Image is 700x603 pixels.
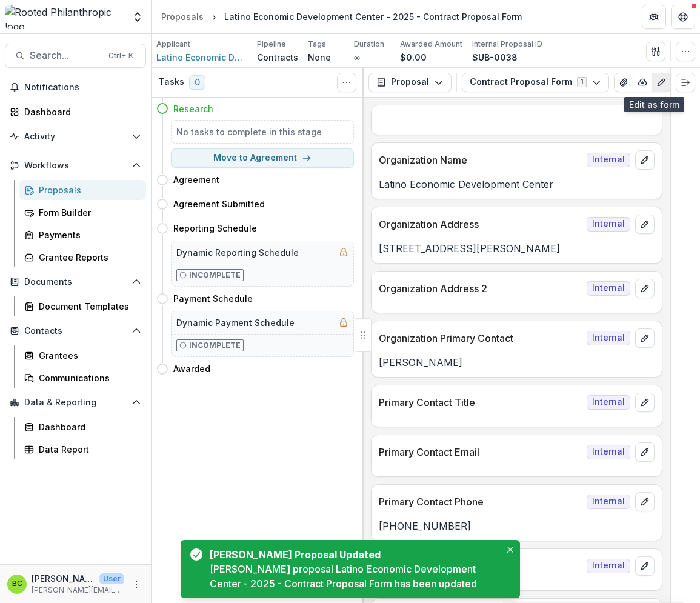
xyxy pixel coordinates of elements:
button: edit [635,279,655,298]
span: Latino Economic Development Center [156,51,247,64]
div: Dashboard [24,105,136,118]
p: SUB-0038 [472,51,518,64]
p: Organization Address [379,217,582,232]
h4: Agreement Submitted [173,198,265,210]
button: edit [635,150,655,170]
a: Payments [19,225,146,245]
span: Contacts [24,326,127,336]
span: Internal [587,331,630,345]
a: Document Templates [19,296,146,316]
p: Applicant [156,39,190,50]
div: Proposals [161,10,204,23]
div: Grantees [39,349,136,362]
p: Primary Contact Title [379,395,582,410]
p: Organization Address 2 [379,281,582,296]
span: Workflows [24,161,127,171]
button: edit [635,215,655,234]
button: Open Documents [5,272,146,292]
span: Internal [587,559,630,573]
a: Communications [19,368,146,388]
p: [PERSON_NAME] [32,572,95,585]
span: Activity [24,132,127,142]
p: Pipeline [257,39,286,50]
h4: Payment Schedule [173,292,253,305]
button: Open Workflows [5,156,146,175]
a: Form Builder [19,202,146,222]
button: Open entity switcher [129,5,146,29]
div: Data Report [39,443,136,456]
a: Dashboard [5,102,146,122]
button: Open Contacts [5,321,146,341]
h3: Tasks [159,77,184,87]
div: Form Builder [39,206,136,219]
p: Primary Contact Email [379,445,582,459]
div: Dashboard [39,421,136,433]
p: ∞ [354,51,360,64]
button: Open Data & Reporting [5,393,146,412]
p: Awarded Amount [400,39,462,50]
span: Internal [587,395,630,410]
h5: Dynamic Payment Schedule [176,316,295,329]
p: None [308,51,331,64]
span: 0 [189,75,205,90]
h5: No tasks to complete in this stage [176,125,348,138]
div: Communications [39,371,136,384]
p: Incomplete [189,340,241,351]
p: Organization Name [379,153,582,167]
a: Proposals [19,180,146,200]
button: Get Help [671,5,695,29]
button: Notifications [5,78,146,97]
a: Grantees [19,345,146,365]
span: Notifications [24,82,141,93]
button: Move to Agreement [171,148,354,168]
a: Proposals [156,8,208,25]
p: Latino Economic Development Center [379,177,655,192]
p: Organization Primary Contact [379,331,582,345]
p: Internal Proposal ID [472,39,542,50]
span: Internal [587,217,630,232]
p: [PERSON_NAME][EMAIL_ADDRESS][DOMAIN_NAME] [32,585,124,596]
button: Expand right [676,73,695,92]
button: Toggle View Cancelled Tasks [337,73,356,92]
p: User [99,573,124,584]
button: Proposal [368,73,452,92]
button: Partners [642,5,666,29]
p: [STREET_ADDRESS][PERSON_NAME] [379,241,655,256]
span: Internal [587,281,630,296]
button: edit [635,492,655,511]
span: Data & Reporting [24,398,127,408]
nav: breadcrumb [156,8,527,25]
div: Payments [39,228,136,241]
h4: Reporting Schedule [173,222,257,235]
a: Data Report [19,439,146,459]
button: edit [635,556,655,576]
button: Close [503,542,518,557]
span: Internal [587,445,630,459]
h4: Agreement [173,173,219,186]
div: Proposals [39,184,136,196]
button: More [129,577,144,591]
p: Duration [354,39,384,50]
div: [PERSON_NAME] Proposal Updated [210,547,496,562]
img: Rooted Philanthropic logo [5,5,124,29]
button: Contract Proposal Form1 [462,73,609,92]
p: [PHONE_NUMBER] [379,519,655,533]
button: Edit as form [652,73,671,92]
button: edit [635,442,655,462]
p: [PERSON_NAME] [379,355,655,370]
h4: Research [173,102,213,115]
span: Internal [587,153,630,167]
p: $0.00 [400,51,427,64]
span: Documents [24,277,127,287]
div: Ctrl + K [106,49,136,62]
a: Dashboard [19,417,146,437]
div: Document Templates [39,300,136,313]
p: Incomplete [189,270,241,281]
h5: Dynamic Reporting Schedule [176,246,299,259]
a: Grantee Reports [19,247,146,267]
button: edit [635,328,655,348]
button: Open Activity [5,127,146,146]
div: Latino Economic Development Center - 2025 - Contract Proposal Form [224,10,522,23]
button: edit [635,393,655,412]
button: View Attached Files [614,73,633,92]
